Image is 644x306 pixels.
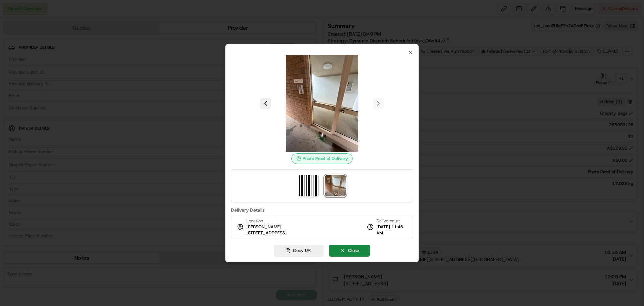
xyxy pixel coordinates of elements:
span: Location [246,218,263,224]
span: [DATE] 11:46 AM [376,224,407,236]
img: photo_proof_of_delivery image [325,175,346,196]
button: Close [329,245,370,257]
button: Copy URL [274,245,324,257]
span: [STREET_ADDRESS] [246,230,287,236]
div: Photo Proof of Delivery [291,153,353,164]
span: [PERSON_NAME] [246,224,281,230]
img: barcode_scan_on_pickup image [298,175,319,196]
label: Delivery Details [231,208,413,212]
span: Delivered at [376,218,407,224]
img: photo_proof_of_delivery image [274,55,370,152]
